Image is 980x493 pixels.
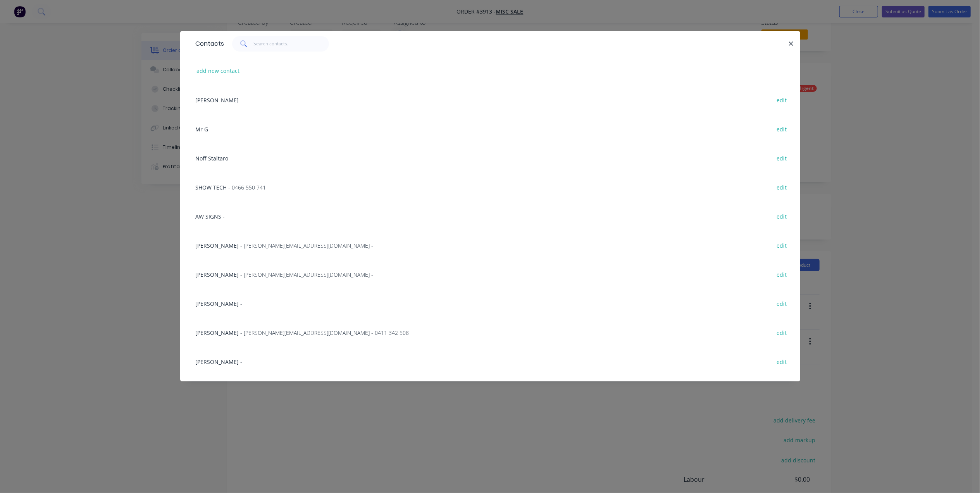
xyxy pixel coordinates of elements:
[196,126,208,133] span: Mr G
[773,182,791,192] button: edit
[773,211,791,221] button: edit
[773,153,791,163] button: edit
[196,184,227,191] span: SHOW TECH
[241,271,374,278] span: - [PERSON_NAME][EMAIL_ADDRESS][DOMAIN_NAME] -
[773,124,791,134] button: edit
[241,242,374,249] span: - [PERSON_NAME][EMAIL_ADDRESS][DOMAIN_NAME] -
[196,358,239,365] span: [PERSON_NAME]
[773,240,791,250] button: edit
[196,300,239,307] span: [PERSON_NAME]
[253,36,329,52] input: Search contacts...
[192,31,224,56] div: Contacts
[230,155,232,162] span: -
[196,271,239,278] span: [PERSON_NAME]
[773,95,791,105] button: edit
[241,329,409,336] span: - [PERSON_NAME][EMAIL_ADDRESS][DOMAIN_NAME] - 0411 342 508
[193,66,244,76] button: add new contact
[773,269,791,279] button: edit
[773,356,791,367] button: edit
[196,329,239,336] span: [PERSON_NAME]
[196,242,239,249] span: [PERSON_NAME]
[241,97,243,104] span: -
[196,213,222,220] span: AW SIGNS
[223,213,225,220] span: -
[229,184,266,191] span: - 0466 550 741
[773,298,791,309] button: edit
[196,97,239,104] span: [PERSON_NAME]
[773,327,791,338] button: edit
[241,358,243,365] span: -
[210,126,212,133] span: -
[241,300,243,307] span: -
[196,155,229,162] span: Noff Staltaro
